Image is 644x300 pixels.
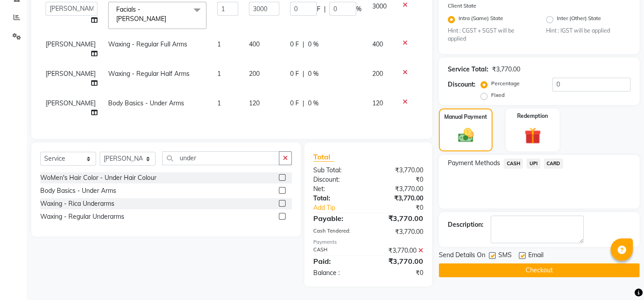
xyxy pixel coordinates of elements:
div: Service Total: [448,65,488,74]
div: Sub Total: [307,166,368,175]
div: Net: [307,184,368,194]
span: F [317,4,320,14]
img: _cash.svg [453,126,479,144]
label: Redemption [517,112,548,120]
div: Balance : [307,268,368,278]
span: | [303,69,304,79]
div: ₹3,770.00 [492,65,520,74]
div: Payable: [307,213,368,224]
span: CARD [544,158,563,169]
span: Body Basics - Under Arms [108,99,184,107]
span: 1 [217,70,221,78]
span: 1 [217,40,221,48]
div: ₹3,770.00 [368,194,430,203]
label: Inter (Other) State [557,14,601,25]
span: Waxing - Regular Half Arms [108,70,189,78]
span: | [324,4,326,14]
div: Discount: [307,175,368,184]
div: ₹3,770.00 [368,246,430,255]
div: Waxing - Rica Underarms [40,199,114,208]
div: Paid: [307,256,368,267]
span: Email [528,250,543,262]
a: x [166,15,170,23]
span: 1 [217,99,221,107]
span: Total [313,152,334,162]
span: [PERSON_NAME] [46,99,96,107]
div: Cash Tendered: [307,227,368,237]
div: ₹3,770.00 [368,213,430,224]
span: [PERSON_NAME] [46,40,96,48]
span: | [303,99,304,108]
span: 400 [372,40,383,48]
div: Payments [313,238,423,246]
div: Total: [307,194,368,203]
span: 0 F [290,40,299,49]
span: 0 F [290,99,299,108]
div: ₹3,770.00 [368,184,430,194]
small: Hint : IGST will be applied [546,27,631,35]
span: 120 [249,99,260,107]
small: Hint : CGST + SGST will be applied [448,27,532,43]
button: Checkout [439,263,640,277]
label: Intra (Same) State [459,14,503,25]
div: ₹0 [368,268,430,278]
span: 0 % [308,69,319,79]
span: Facials - [PERSON_NAME] [116,5,166,23]
div: ₹3,770.00 [368,256,430,267]
div: ₹3,770.00 [368,166,430,175]
span: 200 [249,70,260,78]
span: 3000 [372,2,387,10]
label: Percentage [491,79,520,87]
div: Body Basics - Under Arms [40,186,116,196]
span: 400 [249,40,260,48]
img: _gift.svg [519,125,546,146]
span: | [303,40,304,49]
a: Add Tip [307,203,379,212]
span: SMS [498,250,512,262]
span: % [356,4,362,14]
span: 120 [372,99,383,107]
div: Waxing - Regular Underarms [40,212,124,221]
span: 0 F [290,69,299,79]
div: Discount: [448,80,476,89]
label: Client State [448,2,476,10]
span: 200 [372,70,383,78]
input: Search or Scan [162,151,279,165]
span: Waxing - Regular Full Arms [108,40,187,48]
span: 0 % [308,99,319,108]
span: UPI [526,158,540,169]
span: CASH [504,158,523,169]
label: Manual Payment [444,113,487,121]
label: Fixed [491,91,505,99]
div: WoMen's Hair Color - Under Hair Colour [40,173,156,183]
div: ₹3,770.00 [368,227,430,237]
div: ₹0 [379,203,430,212]
span: [PERSON_NAME] [46,70,96,78]
div: ₹0 [368,175,430,184]
span: 0 % [308,40,319,49]
span: Send Details On [439,250,485,262]
div: Description: [448,220,484,229]
div: CASH [307,246,368,255]
span: Payment Methods [448,158,500,168]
